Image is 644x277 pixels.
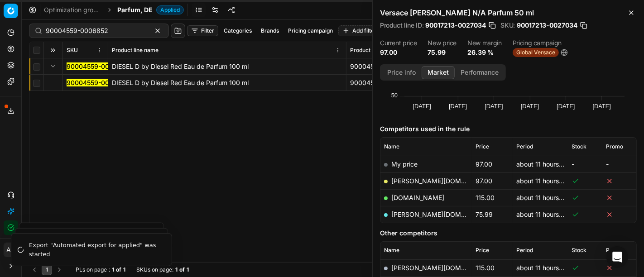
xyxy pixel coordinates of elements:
[384,143,399,150] span: Name
[48,45,58,56] button: Expand all
[67,78,129,87] button: 90004559-0006852
[517,21,577,30] span: 90017213-0027034
[350,62,415,71] div: 90004559-0006852
[29,264,40,275] button: Go to previous page
[476,194,495,201] span: 115.00
[117,5,184,14] span: Parfum, DEApplied
[187,266,189,273] strong: 1
[568,156,602,172] td: -
[46,26,145,35] input: Search by SKU or title
[516,143,533,150] span: Period
[187,25,218,36] button: Filter
[513,48,559,57] span: Global Versace
[449,103,467,110] text: [DATE]
[54,264,65,275] button: Go to next page
[557,103,575,110] text: [DATE]
[350,78,415,87] div: 90004559-0006852
[76,266,125,273] div: :
[220,25,255,36] button: Categories
[428,40,457,46] dt: New price
[391,194,444,201] a: [DOMAIN_NAME]
[413,103,431,110] text: [DATE]
[29,241,161,258] div: Export "Automated export for applied" was started
[476,177,492,185] span: 97.00
[516,247,533,254] span: Period
[476,143,489,150] span: Price
[48,61,58,72] button: Expand
[516,194,572,201] span: about 11 hours ago
[516,160,572,168] span: about 11 hours ago
[381,66,422,79] button: Price info
[284,25,336,36] button: Pricing campaign
[500,22,515,29] span: SKU :
[380,124,637,134] h5: Competitors used in the rule
[112,78,342,87] div: DIESEL D by Diesel Red Eau de Parfum 100 ml
[516,210,572,218] span: about 11 hours ago
[485,103,503,110] text: [DATE]
[513,40,568,46] dt: Pricing campaign
[384,247,399,254] span: Name
[338,25,380,36] button: Add filter
[391,177,496,185] a: [PERSON_NAME][DOMAIN_NAME]
[112,62,342,71] div: DIESEL D by Diesel Red Eau de Parfum 100 ml
[44,5,102,14] a: Optimization groups
[67,62,129,70] mark: 90004559-0006852
[476,210,493,218] span: 75.99
[179,266,185,273] strong: of
[350,47,388,54] span: Product line ID
[380,22,423,29] span: Product line ID :
[380,40,417,46] dt: Current price
[516,264,572,272] span: about 11 hours ago
[572,143,587,150] span: Stock
[428,48,457,57] dd: 75.99
[391,160,418,168] span: My price
[67,62,129,71] button: 90004559-0006852
[67,79,129,86] mark: 90004559-0006852
[391,210,496,218] a: [PERSON_NAME][DOMAIN_NAME]
[476,160,492,168] span: 97.00
[425,21,486,30] span: 90017213-0027034
[521,103,539,110] text: [DATE]
[112,47,159,54] span: Product line name
[4,243,18,257] span: AC
[476,247,489,254] span: Price
[123,266,125,273] strong: 1
[67,47,78,54] span: SKU
[455,66,505,79] button: Performance
[606,246,628,268] div: Open Intercom Messenger
[391,264,496,272] a: [PERSON_NAME][DOMAIN_NAME]
[136,266,173,273] span: SKUs on page :
[391,92,398,99] text: 50
[112,266,114,273] strong: 1
[380,48,417,57] dd: 97.00
[156,5,184,14] span: Applied
[380,7,637,18] h2: Versace [PERSON_NAME] N/A Parfum 50 ml
[29,264,65,275] nav: pagination
[175,266,178,273] strong: 1
[4,243,18,257] button: AC
[380,229,637,238] h5: Other competitors
[593,103,611,110] text: [DATE]
[422,66,455,79] button: Market
[516,177,572,185] span: about 11 hours ago
[606,143,623,150] span: Promo
[116,266,121,273] strong: of
[76,266,107,273] span: PLs on page
[44,5,184,14] nav: breadcrumb
[42,264,52,275] button: 1
[117,5,153,14] span: Parfum, DE
[257,25,283,36] button: Brands
[476,264,495,272] span: 115.00
[572,247,587,254] span: Stock
[467,48,502,57] dd: 26.39 %
[606,247,623,254] span: Promo
[467,40,502,46] dt: New margin
[602,156,636,172] td: -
